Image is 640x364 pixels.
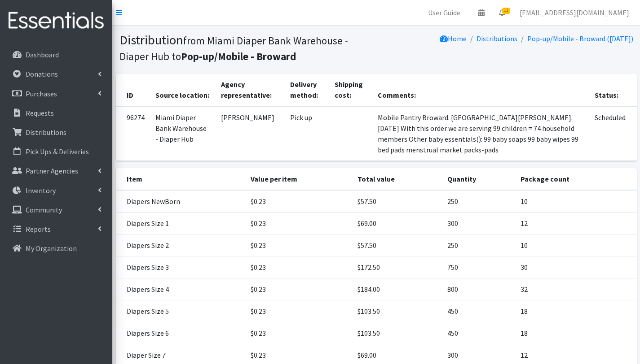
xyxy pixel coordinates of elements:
[352,256,441,278] td: $172.50
[245,300,352,322] td: $0.23
[329,74,372,106] th: Shipping cost:
[512,4,636,22] a: [EMAIL_ADDRESS][DOMAIN_NAME]
[492,4,512,22] a: 11
[352,234,441,256] td: $57.50
[589,106,636,161] td: Scheduled
[245,212,352,234] td: $0.23
[116,300,246,322] td: Diapers Size 5
[515,234,636,256] td: 10
[245,190,352,212] td: $0.23
[421,4,468,22] a: User Guide
[216,74,285,106] th: Agency representative:
[26,186,56,195] p: Inventory
[245,234,352,256] td: $0.23
[352,168,441,190] th: Total value
[119,32,373,63] h1: Distribution
[4,239,109,257] a: My Organization
[116,256,246,278] td: Diapers Size 3
[116,322,246,344] td: Diapers Size 6
[589,74,636,106] th: Status:
[352,322,441,344] td: $103.50
[442,300,516,322] td: 450
[352,278,441,300] td: $184.00
[245,322,352,344] td: $0.23
[515,168,636,190] th: Package count
[4,201,109,219] a: Community
[4,85,109,103] a: Purchases
[442,234,516,256] td: 250
[26,244,77,253] p: My Organization
[515,256,636,278] td: 30
[216,106,285,161] td: [PERSON_NAME]
[372,106,589,161] td: Mobile Pantry Broward. [GEOGRAPHIC_DATA][PERSON_NAME]. [DATE] With this order we are serving 99 c...
[245,168,352,190] th: Value per item
[181,50,296,63] b: Pop-up/Mobile - Broward
[116,212,246,234] td: Diapers Size 1
[372,74,589,106] th: Comments:
[515,190,636,212] td: 10
[26,205,62,214] p: Community
[515,278,636,300] td: 32
[119,34,348,63] small: from Miami Diaper Bank Warehouse - Diaper Hub to
[442,322,516,344] td: 450
[4,65,109,83] a: Donations
[4,143,109,160] a: Pick Ups & Deliveries
[4,220,109,238] a: Reports
[515,300,636,322] td: 18
[26,225,51,234] p: Reports
[502,8,510,14] span: 11
[150,74,216,106] th: Source location:
[352,212,441,234] td: $69.00
[4,6,109,36] img: HumanEssentials
[26,89,57,98] p: Purchases
[245,278,352,300] td: $0.23
[4,123,109,141] a: Distributions
[116,234,246,256] td: Diapers Size 2
[116,278,246,300] td: Diapers Size 4
[442,212,516,234] td: 300
[4,182,109,199] a: Inventory
[442,190,516,212] td: 250
[116,190,246,212] td: Diapers NewBorn
[440,34,467,43] a: Home
[116,74,150,106] th: ID
[26,108,54,117] p: Requests
[116,168,246,190] th: Item
[4,104,109,122] a: Requests
[4,162,109,180] a: Partner Agencies
[442,278,516,300] td: 800
[442,256,516,278] td: 750
[26,128,66,137] p: Distributions
[285,74,329,106] th: Delivery method:
[150,106,216,161] td: Miami Diaper Bank Warehouse - Diaper Hub
[116,106,150,161] td: 96274
[352,300,441,322] td: $103.50
[285,106,329,161] td: Pick up
[515,212,636,234] td: 12
[26,147,89,156] p: Pick Ups & Deliveries
[26,166,78,175] p: Partner Agencies
[515,322,636,344] td: 18
[527,34,633,43] a: Pop-up/Mobile - Broward ([DATE])
[26,50,59,59] p: Dashboard
[245,256,352,278] td: $0.23
[4,46,109,64] a: Dashboard
[352,190,441,212] td: $57.50
[477,34,517,43] a: Distributions
[26,69,58,78] p: Donations
[442,168,516,190] th: Quantity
